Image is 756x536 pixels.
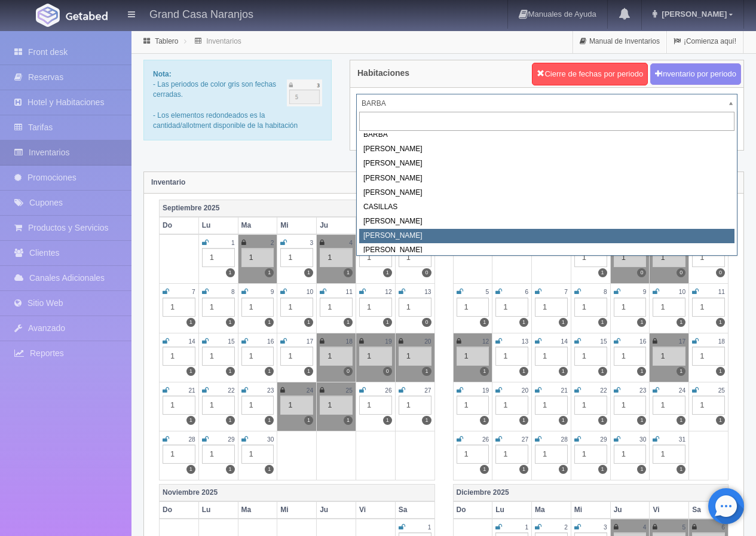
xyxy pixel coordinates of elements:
[359,128,734,142] div: BARBA
[359,200,734,215] div: CASILLAS
[359,243,734,258] div: [PERSON_NAME]
[359,157,734,171] div: [PERSON_NAME]
[359,229,734,243] div: [PERSON_NAME]
[359,171,734,186] div: [PERSON_NAME]
[359,142,734,157] div: [PERSON_NAME]
[359,215,734,229] div: [PERSON_NAME]
[359,186,734,200] div: [PERSON_NAME]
